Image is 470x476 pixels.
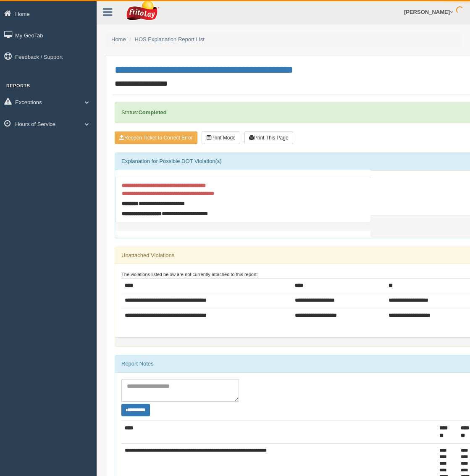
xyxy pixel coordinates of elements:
[202,131,240,144] button: Print Mode
[138,109,166,116] strong: Completed
[121,404,150,416] button: Change Filter Options
[111,36,126,42] a: Home
[121,272,258,277] small: The violations listed below are not currently attached to this report:
[135,36,205,42] a: HOS Explanation Report List
[244,131,293,144] button: Print This Page
[115,131,197,144] button: Reopen Ticket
